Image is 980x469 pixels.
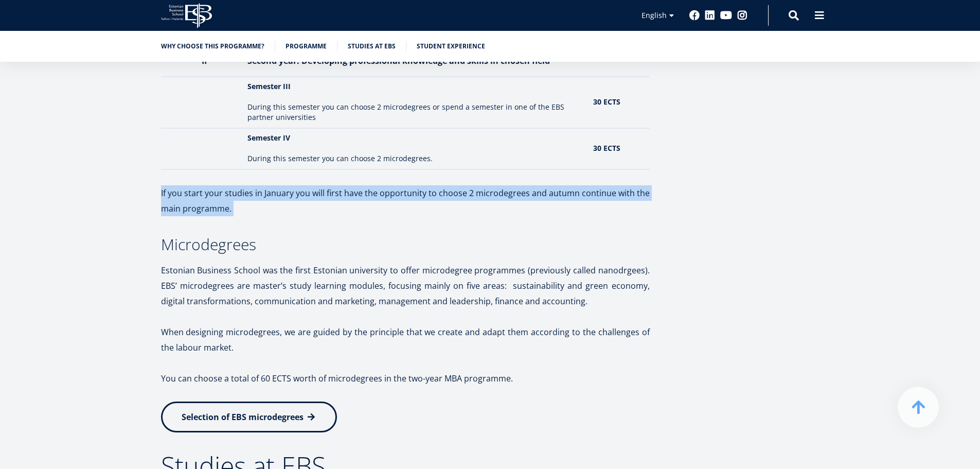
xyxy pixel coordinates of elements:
[12,157,56,166] span: Two-year MBA
[12,143,96,152] span: One-year MBA (in Estonian)
[12,170,99,179] span: Technology Innovation MBA
[182,411,304,423] span: Selection of EBS microdegrees
[3,157,9,164] input: Two-year MBA
[689,10,700,21] a: Facebook
[244,1,277,10] span: Last Name
[161,371,650,386] p: You can choose a total of 60 ECTS worth of microdegrees in the two-year MBA programme.
[593,143,620,153] strong: 30 ECTS
[161,324,650,355] p: When designing microdegrees, we are guided by the principle that we create and adapt them accordi...
[247,102,582,123] p: During this semester you can choose 2 microdegrees or spend a semester in one of the EBS partner ...
[286,41,327,51] a: Programme
[737,10,747,21] a: Instagram
[417,41,485,51] a: Student experience
[161,185,650,216] p: If you start your studies in January you will first have the opportunity to choose 2 microdegrees...
[161,402,337,432] a: Selection of EBS microdegrees
[3,170,9,177] input: Technology Innovation MBA
[161,41,264,51] a: Why choose this programme?
[705,10,715,21] a: Linkedin
[247,153,582,164] p: During this semester you can choose 2 microdegrees.
[593,97,620,107] strong: 30 ECTS
[161,263,650,309] p: Estonian Business School was the first Estonian university to offer microdegree programmes (previ...
[720,10,732,21] a: Youtube
[247,133,290,143] strong: Semester IV
[348,41,396,51] a: Studies at EBS
[3,144,9,150] input: One-year MBA (in Estonian)
[247,81,291,91] strong: Semester III
[161,237,650,252] h3: Microdegrees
